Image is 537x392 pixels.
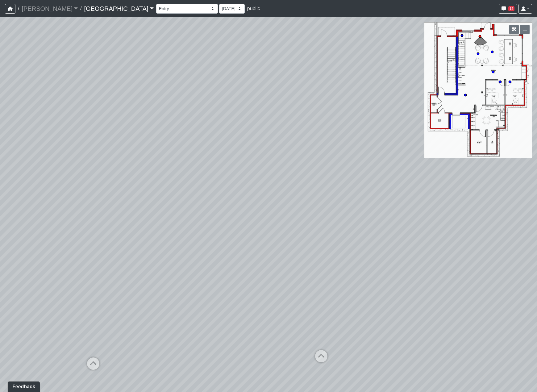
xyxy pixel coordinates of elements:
[247,6,260,11] span: public
[508,6,514,11] span: 12
[5,380,41,392] iframe: Ybug feedback widget
[78,2,84,15] span: /
[499,4,517,14] button: 12
[84,2,153,15] a: [GEOGRAPHIC_DATA]
[15,2,22,15] span: /
[22,2,78,15] a: [PERSON_NAME]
